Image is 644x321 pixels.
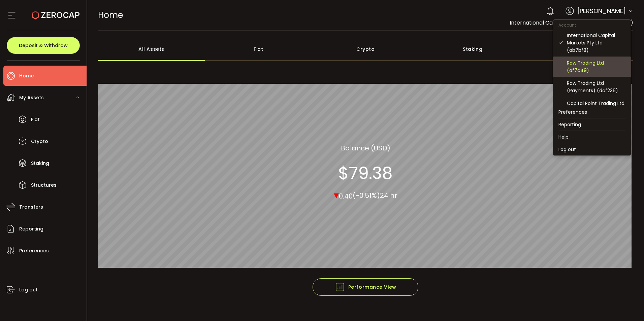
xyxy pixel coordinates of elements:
[577,6,626,15] span: [PERSON_NAME]
[312,37,419,61] div: Crypto
[567,32,625,54] div: International Capital Markets Pty Ltd (ab7bf8)
[19,202,43,212] span: Transfers
[31,137,48,146] span: Crypto
[338,163,393,183] section: $79.38
[553,118,631,131] li: Reporting
[553,106,631,118] li: Preferences
[567,79,625,94] div: Raw Trading Ltd (Payments) (dcf236)
[31,158,49,168] span: Staking
[205,37,312,61] div: Fiat
[19,43,68,48] span: Deposit & Withdraw
[19,246,49,256] span: Preferences
[553,143,631,155] li: Log out
[526,37,633,61] div: Structured Products
[98,37,205,61] div: All Assets
[419,37,526,61] div: Staking
[380,191,397,200] span: 24 hr
[610,289,644,321] iframe: Chat Widget
[335,282,396,292] span: Performance View
[313,278,418,296] button: Performance View
[19,93,44,103] span: My Assets
[31,115,40,124] span: Fiat
[567,100,625,114] div: Capital Point Trading Ltd. (Payments) (de1af4)
[353,191,380,200] span: (-0.51%)
[567,59,625,74] div: Raw Trading Ltd (af7c49)
[19,224,43,234] span: Reporting
[334,187,339,202] span: ▾
[31,180,57,190] span: Structures
[341,143,390,153] section: Balance (USD)
[7,37,80,54] button: Deposit & Withdraw
[553,131,631,143] li: Help
[19,71,34,81] span: Home
[553,22,581,28] span: Account
[98,9,123,21] span: Home
[510,19,633,27] span: International Capital Markets Pty Ltd (ab7bf8)
[19,285,38,295] span: Log out
[339,191,353,201] span: 0.40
